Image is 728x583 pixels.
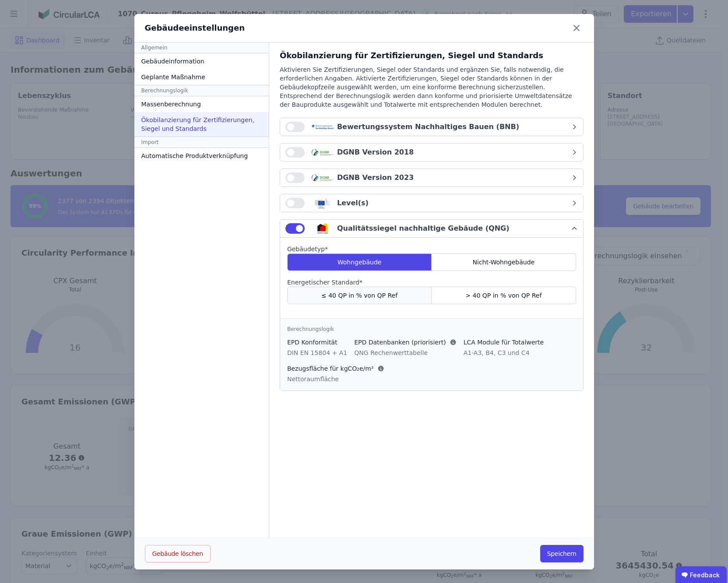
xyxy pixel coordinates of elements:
div: Bezugsfläche für kgCO₂e/m² [287,364,384,373]
img: bnb_logo-CNxcAojW.svg [312,122,334,132]
span: Wohngebäude [338,258,382,267]
div: Gebäudeinformation [134,53,269,69]
div: Automatische Produktverknüpfung [134,148,269,164]
div: DIN EN 15804 + A1 [287,348,347,357]
label: audits.requiredField [287,245,576,253]
div: QNG Rechenwerttabelle [354,348,456,357]
span: EPD Datenbanken (priorisiert) [354,338,446,347]
div: Allgemein [134,42,269,53]
span: Nicht-Wohngebäude [473,258,535,267]
img: dgnb_logo-x_03lAI3.svg [312,172,334,183]
div: Berechnungslogik [134,85,269,96]
button: DGNB Version 2018 [280,144,583,161]
img: levels_logo-Bv5juQb_.svg [312,198,334,208]
div: Berechnungslogik [287,326,576,333]
div: LCA Module für Totalwerte [464,338,544,347]
label: audits.requiredField [287,278,576,287]
button: Gebäude löschen [145,545,211,562]
div: Qualitätssiegel nachhaltige Gebäude (QNG) [337,223,510,234]
div: Bewertungssystem Nachhaltiges Bauen (BNB) [337,122,519,132]
span: ≤ 40 QP in % von QP Ref [321,291,397,300]
img: dgnb_logo-x_03lAI3.svg [312,147,334,158]
div: A1-A3, B4, C3 und C4 [464,348,544,357]
button: DGNB Version 2023 [280,169,583,186]
div: DGNB Version 2018 [337,147,414,158]
div: Geplante Maßnahme [134,69,269,85]
div: Massenberechnung [134,96,269,112]
div: Ökobilanzierung für Zertifizierungen, Siegel und Standards [134,112,269,137]
button: Qualitätssiegel nachhaltige Gebäude (QNG) [280,220,583,238]
div: Ökobilanzierung für Zertifizierungen, Siegel und Standards [280,49,584,62]
div: Nettoraumfläche [287,375,384,383]
div: Import [134,137,269,148]
div: DGNB Version 2023 [337,172,414,183]
button: Bewertungssystem Nachhaltiges Bauen (BNB) [280,118,583,136]
div: Aktivieren Sie Zertifizierungen, Siegel oder Standards und ergänzen Sie, falls notwendig, die erf... [280,65,584,118]
button: Speichern [540,545,584,562]
div: Level(s) [337,198,369,208]
div: Gebäudeeinstellungen [145,22,245,34]
button: Level(s) [280,194,583,212]
div: EPD Konformität [287,338,347,347]
img: qng_logo-BKTGsvz4.svg [312,223,334,234]
span: > 40 QP in % von QP Ref [465,291,542,300]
